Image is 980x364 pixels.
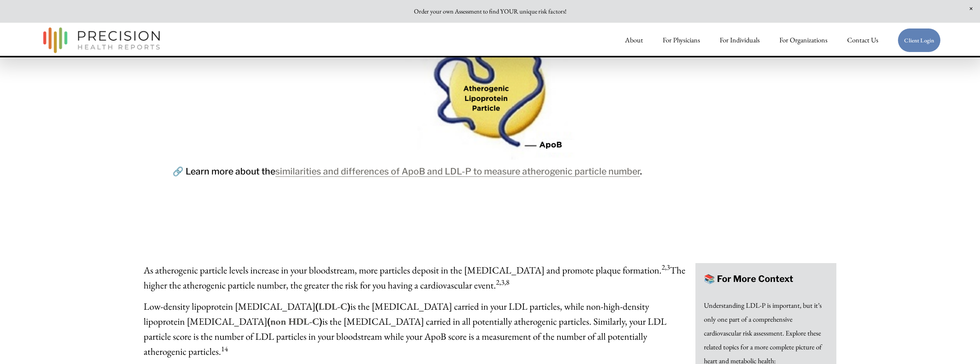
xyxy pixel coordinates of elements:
[662,262,670,272] sup: 2,3
[267,315,322,327] strong: ( )
[318,300,347,312] a: LDL-C
[779,33,828,47] span: For Organizations
[270,315,319,327] a: non HDL-C
[315,300,350,312] strong: ( )
[898,28,941,52] a: Client Login
[144,300,667,357] span: Low-density lipoprotein [MEDICAL_DATA] is the [MEDICAL_DATA] carried in your LDL particles, while...
[496,277,509,287] sup: 2,3,8
[625,32,643,48] a: About
[221,344,228,354] sup: 14
[704,273,793,284] strong: 📚 For More Context
[779,32,828,48] a: folder dropdown
[663,32,700,48] a: For Physicians
[39,24,164,57] img: Precision Health Reports
[847,32,878,48] a: Contact Us
[173,164,807,179] h4: 🔗 Learn more about the .
[841,265,980,364] iframe: Chat Widget
[720,32,760,48] a: For Individuals
[275,166,640,177] a: similarities and differences of ApoB and LDL-P to measure atherogenic particle number
[144,264,685,291] span: As atherogenic particle levels increase in your bloodstream, more particles deposit in the [MEDIC...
